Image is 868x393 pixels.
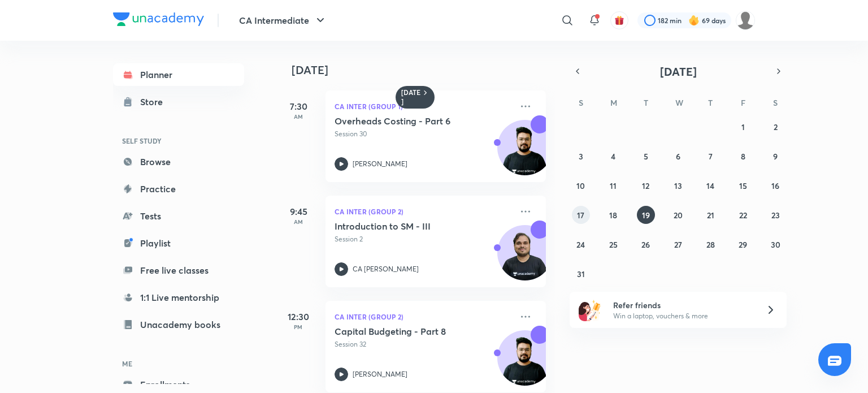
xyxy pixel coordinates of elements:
p: AM [276,218,321,225]
button: August 13, 2025 [669,176,687,195]
p: Session 32 [335,339,512,349]
h5: 7:30 [276,100,321,113]
a: Browse [113,150,244,173]
button: August 1, 2025 [734,118,752,136]
abbr: August 8, 2025 [741,151,745,162]
abbr: August 23, 2025 [771,210,780,221]
h5: Introduction to SM - III [335,221,475,232]
abbr: August 21, 2025 [707,210,714,221]
abbr: August 14, 2025 [706,180,714,191]
button: August 23, 2025 [766,206,784,224]
abbr: August 26, 2025 [641,239,650,250]
button: August 14, 2025 [701,176,719,195]
button: August 8, 2025 [734,147,752,165]
button: August 12, 2025 [637,176,655,195]
abbr: August 24, 2025 [576,239,585,250]
img: avatar [614,15,624,25]
abbr: August 11, 2025 [610,180,617,191]
abbr: August 3, 2025 [579,151,583,162]
button: August 19, 2025 [637,206,655,224]
button: [DATE] [585,63,771,79]
abbr: August 25, 2025 [609,239,618,250]
img: Avatar [498,126,552,180]
button: August 20, 2025 [669,206,687,224]
a: 1:1 Live mentorship [113,286,244,309]
button: August 5, 2025 [637,147,655,165]
abbr: August 15, 2025 [739,180,747,191]
img: Avatar [498,231,552,286]
button: August 15, 2025 [734,176,752,195]
a: Company Logo [113,12,204,29]
h4: [DATE] [292,63,557,77]
button: August 28, 2025 [701,235,719,253]
button: August 30, 2025 [766,235,784,253]
a: Playlist [113,232,244,254]
img: streak [688,15,700,26]
h5: 9:45 [276,205,321,218]
abbr: August 27, 2025 [674,239,682,250]
a: Tests [113,205,244,227]
abbr: August 18, 2025 [609,210,617,221]
button: August 21, 2025 [701,206,719,224]
abbr: August 30, 2025 [771,239,780,250]
button: August 29, 2025 [734,235,752,253]
button: August 25, 2025 [604,235,622,253]
div: Store [140,95,170,109]
abbr: August 6, 2025 [676,151,680,162]
button: August 2, 2025 [766,118,784,136]
a: Free live classes [113,259,244,282]
span: [DATE] [660,64,697,79]
button: August 4, 2025 [604,147,622,165]
abbr: Monday [610,97,617,108]
h6: ME [113,354,244,373]
abbr: August 1, 2025 [741,122,745,132]
a: Planner [113,63,244,86]
abbr: August 20, 2025 [674,210,683,221]
p: AM [276,113,321,120]
abbr: Tuesday [644,97,648,108]
p: Win a laptop, vouchers & more [613,311,752,321]
abbr: August 4, 2025 [611,151,615,162]
h5: Overheads Costing - Part 6 [335,115,475,127]
h5: 12:30 [276,310,321,323]
button: August 24, 2025 [572,235,590,253]
abbr: August 10, 2025 [576,180,585,191]
abbr: August 13, 2025 [674,180,682,191]
abbr: August 29, 2025 [739,239,747,250]
abbr: Wednesday [675,97,683,108]
button: August 22, 2025 [734,206,752,224]
abbr: Friday [741,97,745,108]
abbr: August 19, 2025 [642,210,650,221]
button: August 16, 2025 [766,176,784,195]
button: August 7, 2025 [701,147,719,165]
abbr: August 16, 2025 [771,180,779,191]
img: referral [579,299,601,321]
abbr: August 17, 2025 [577,210,584,221]
button: August 18, 2025 [604,206,622,224]
abbr: August 12, 2025 [642,180,649,191]
button: August 3, 2025 [572,147,590,165]
h6: [DATE] [401,88,421,106]
img: Company Logo [113,12,204,26]
button: CA Intermediate [232,9,334,32]
img: Avatar [498,336,552,391]
abbr: August 7, 2025 [709,151,713,162]
button: August 31, 2025 [572,265,590,283]
abbr: August 9, 2025 [773,151,778,162]
abbr: August 22, 2025 [739,210,747,221]
button: avatar [610,11,628,29]
a: Store [113,90,244,113]
p: Session 2 [335,234,512,244]
abbr: Sunday [579,97,583,108]
p: CA Inter (Group 2) [335,310,512,323]
a: Unacademy books [113,313,244,336]
button: August 6, 2025 [669,147,687,165]
a: Practice [113,178,244,200]
p: PM [276,323,321,330]
abbr: August 28, 2025 [706,239,715,250]
button: August 26, 2025 [637,235,655,253]
p: [PERSON_NAME] [353,369,407,379]
img: dhanak [736,11,755,30]
h6: SELF STUDY [113,131,244,150]
p: CA Inter (Group 1) [335,100,512,113]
